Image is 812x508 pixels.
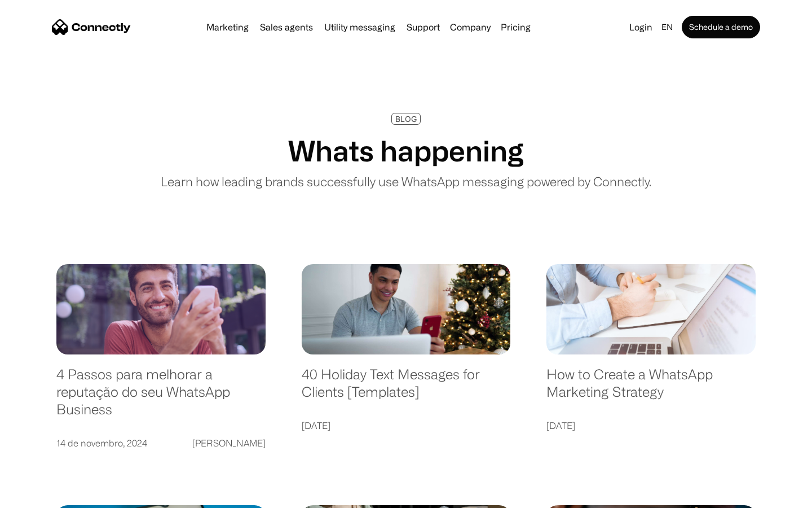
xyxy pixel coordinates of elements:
a: Schedule a demo [682,16,760,38]
div: en [661,19,673,35]
div: [DATE] [302,418,330,433]
aside: Language selected: English [11,488,68,504]
div: [DATE] [546,418,575,433]
a: Sales agents [255,23,317,32]
a: Support [402,23,444,32]
a: Login [625,19,657,35]
a: 4 Passos para melhorar a reputação do seu WhatsApp Business [56,366,266,429]
div: Company [450,19,491,35]
a: 40 Holiday Text Messages for Clients [Templates] [302,366,511,411]
h1: Whats happening [288,134,524,168]
a: Pricing [496,23,535,32]
a: Utility messaging [320,23,400,32]
div: 14 de novembro, 2024 [56,435,147,451]
p: Learn how leading brands successfully use WhatsApp messaging powered by Connectly. [161,172,651,191]
div: [PERSON_NAME] [192,435,266,451]
div: BLOG [395,115,417,123]
a: Marketing [202,23,253,32]
ul: Language list [23,488,68,504]
a: How to Create a WhatsApp Marketing Strategy [546,366,756,411]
